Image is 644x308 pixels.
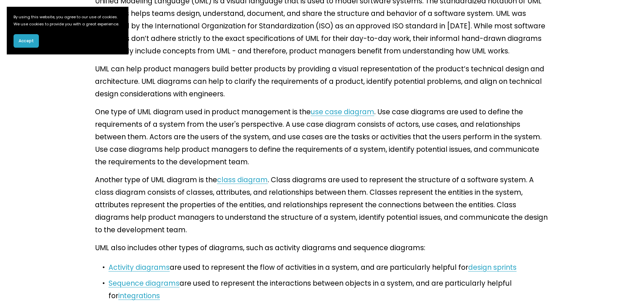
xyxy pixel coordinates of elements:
[95,241,549,254] p: UML also includes other types of diagrams, such as activity diagrams and sequence diagrams:
[7,7,128,54] section: Cookie banner
[217,175,268,185] a: class diagram
[14,14,122,27] p: By using this website, you agree to our use of cookies. We use cookies to provide you with a grea...
[95,105,549,168] p: One type of UML diagram used in product management is the . Use case diagrams are used to define ...
[109,277,549,302] p: are used to represent the interactions between objects in a system, and are particularly helpful for
[109,261,549,274] p: are used to represent the flow of activities in a system, and are particularly helpful for
[19,38,34,44] span: Accept
[311,107,374,117] a: use case diagram
[14,34,39,48] button: Accept
[95,63,549,100] p: UML can help product managers build better products by providing a visual representation of the p...
[468,262,517,272] a: design sprints
[118,291,160,301] a: integrations
[95,173,549,236] p: Another type of UML diagram is the . Class diagrams are used to represent the structure of a soft...
[109,278,180,288] a: Sequence diagrams
[109,262,170,272] a: Activity diagrams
